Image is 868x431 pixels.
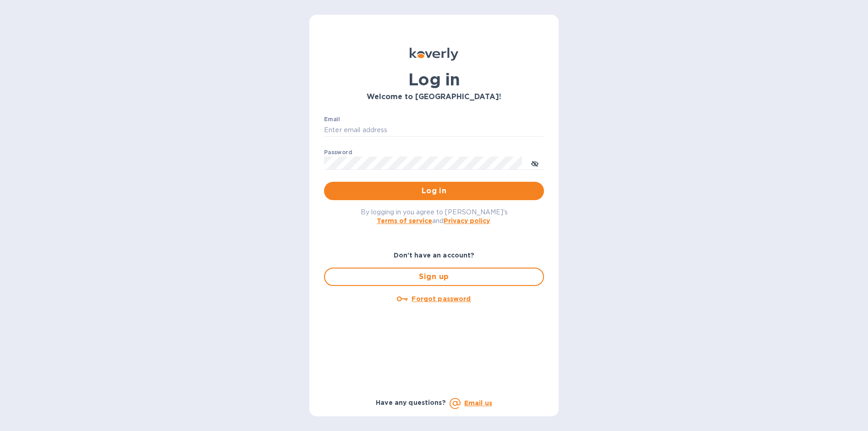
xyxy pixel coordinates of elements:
[331,185,537,196] span: Log in
[526,154,544,172] button: toggle password visibility
[444,217,490,224] a: Privacy policy
[394,252,475,259] b: Don't have an account?
[361,208,508,224] span: By logging in you agree to [PERSON_NAME]'s and .
[376,399,446,406] b: Have any questions?
[324,117,340,122] label: Email
[464,399,492,407] a: Email us
[332,271,536,282] span: Sign up
[324,123,544,137] input: Enter email address
[410,48,458,61] img: Koverly
[324,150,352,155] label: Password
[324,268,544,286] button: Sign up
[324,93,544,101] h3: Welcome to [GEOGRAPHIC_DATA]!
[412,295,471,302] u: Forgot password
[324,70,544,89] h1: Log in
[324,182,544,200] button: Log in
[377,217,432,224] a: Terms of service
